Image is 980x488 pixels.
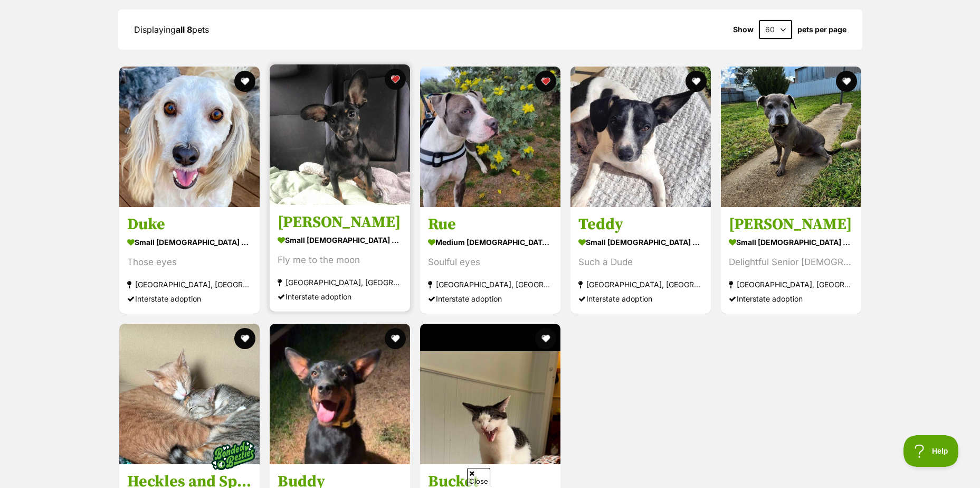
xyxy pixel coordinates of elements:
[535,71,556,92] button: favourite
[578,255,703,269] div: Such a Dude
[733,25,754,34] span: Show
[729,214,853,234] h3: [PERSON_NAME]
[570,207,711,314] a: Teddy small [DEMOGRAPHIC_DATA] Dog Such a Dude [GEOGRAPHIC_DATA], [GEOGRAPHIC_DATA] Interstate ad...
[729,292,853,306] div: Interstate adoption
[270,204,410,312] a: [PERSON_NAME] small [DEMOGRAPHIC_DATA] Dog Fly me to the moon [GEOGRAPHIC_DATA], [GEOGRAPHIC_DATA...
[570,67,711,207] img: Teddy
[578,214,703,234] h3: Teddy
[903,435,959,467] iframe: Help Scout Beacon - Open
[428,277,553,292] div: [GEOGRAPHIC_DATA], [GEOGRAPHIC_DATA]
[207,429,260,482] img: bonded besties
[578,277,703,292] div: [GEOGRAPHIC_DATA], [GEOGRAPHIC_DATA]
[176,24,192,35] strong: all 8
[420,324,560,464] img: Bucket
[535,328,556,349] button: favourite
[270,324,410,464] img: Buddy
[278,232,402,248] div: small [DEMOGRAPHIC_DATA] Dog
[420,207,560,314] a: Rue medium [DEMOGRAPHIC_DATA] Dog Soulful eyes [GEOGRAPHIC_DATA], [GEOGRAPHIC_DATA] Interstate ad...
[278,212,402,232] h3: [PERSON_NAME]
[119,207,260,314] a: Duke small [DEMOGRAPHIC_DATA] Dog Those eyes [GEOGRAPHIC_DATA], [GEOGRAPHIC_DATA] Interstate adop...
[729,234,853,250] div: small [DEMOGRAPHIC_DATA] Dog
[278,275,402,289] div: [GEOGRAPHIC_DATA], [GEOGRAPHIC_DATA]
[721,67,861,207] img: Sara
[721,207,861,314] a: [PERSON_NAME] small [DEMOGRAPHIC_DATA] Dog Delightful Senior [DEMOGRAPHIC_DATA] [GEOGRAPHIC_DATA]...
[686,71,707,92] button: favourite
[420,67,560,207] img: Rue
[127,234,252,250] div: small [DEMOGRAPHIC_DATA] Dog
[428,214,553,234] h3: Rue
[278,253,402,267] div: Fly me to the moon
[119,324,260,464] img: Heckles and Spoon
[797,25,846,34] label: pets per page
[234,71,255,92] button: favourite
[127,214,252,234] h3: Duke
[578,234,703,250] div: small [DEMOGRAPHIC_DATA] Dog
[578,292,703,306] div: Interstate adoption
[385,328,406,349] button: favourite
[729,277,853,292] div: [GEOGRAPHIC_DATA], [GEOGRAPHIC_DATA]
[119,67,260,207] img: Duke
[428,292,553,306] div: Interstate adoption
[385,69,406,90] button: favourite
[836,71,857,92] button: favourite
[127,277,252,292] div: [GEOGRAPHIC_DATA], [GEOGRAPHIC_DATA]
[428,234,553,250] div: medium [DEMOGRAPHIC_DATA] Dog
[234,328,255,349] button: favourite
[278,289,402,304] div: Interstate adoption
[467,468,490,486] span: Close
[127,255,252,269] div: Those eyes
[729,255,853,269] div: Delightful Senior [DEMOGRAPHIC_DATA]
[270,64,410,205] img: Petrie
[428,255,553,269] div: Soulful eyes
[134,24,209,35] span: Displaying pets
[127,292,252,306] div: Interstate adoption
